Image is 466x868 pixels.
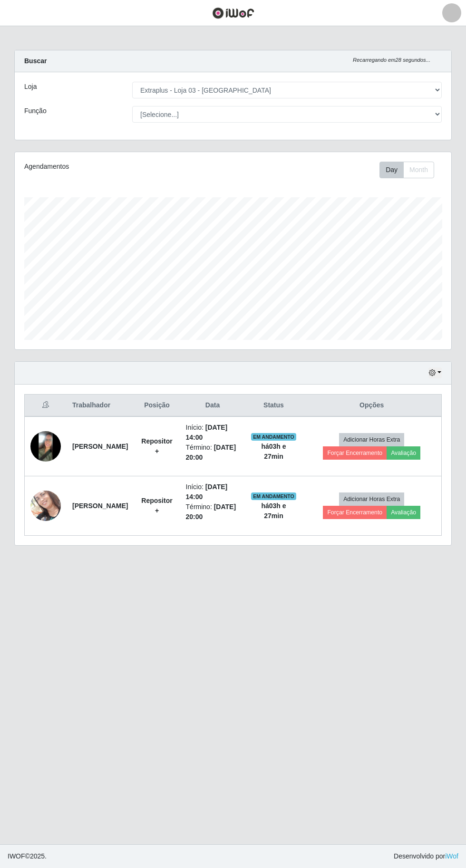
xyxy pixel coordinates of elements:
[387,446,420,460] button: Avaliação
[394,851,458,861] span: Desenvolvido por
[30,431,61,462] img: 1748484954184.jpeg
[261,502,286,520] strong: há 03 h e 27 min
[24,106,47,116] label: Função
[186,502,240,522] li: Término:
[8,852,25,860] span: IWOF
[339,492,404,506] button: Adicionar Horas Extra
[251,433,296,441] span: EM ANDAMENTO
[186,423,240,443] li: Início:
[24,82,37,92] label: Loja
[353,57,430,63] i: Recarregando em 28 segundos...
[212,7,254,19] img: CoreUI Logo
[180,395,245,417] th: Data
[72,443,128,450] strong: [PERSON_NAME]
[8,851,47,861] span: © 2025 .
[445,852,458,860] a: iWof
[186,443,240,463] li: Término:
[24,57,47,65] strong: Buscar
[67,395,134,417] th: Trabalhador
[323,446,387,460] button: Forçar Encerramento
[379,162,434,178] div: First group
[379,162,404,178] button: Day
[141,497,172,514] strong: Repositor +
[30,479,61,533] img: 1754213230409.jpeg
[251,492,296,500] span: EM ANDAMENTO
[24,162,190,172] div: Agendamentos
[186,424,228,441] time: [DATE] 14:00
[302,395,441,417] th: Opções
[245,395,302,417] th: Status
[339,433,404,446] button: Adicionar Horas Extra
[141,437,172,455] strong: Repositor +
[323,506,387,519] button: Forçar Encerramento
[186,483,228,501] time: [DATE] 14:00
[261,443,286,460] strong: há 03 h e 27 min
[387,506,420,519] button: Avaliação
[186,482,240,502] li: Início:
[379,162,442,178] div: Toolbar with button groups
[72,502,128,510] strong: [PERSON_NAME]
[403,162,434,178] button: Month
[134,395,180,417] th: Posição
